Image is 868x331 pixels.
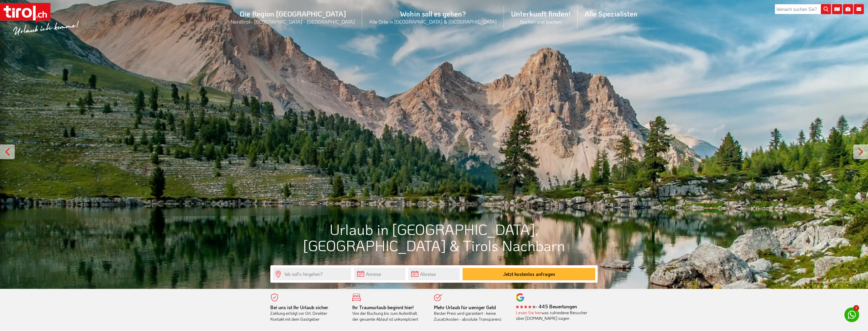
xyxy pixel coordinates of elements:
[832,4,842,14] i: Karte öffnen
[516,303,577,309] b: - 445 Bewertungen
[853,305,859,311] span: 1
[434,304,496,310] b: Mehr Urlaub für weniger Geld
[270,304,343,322] div: Zahlung erfolgt vor Ort. Direkter Kontakt mit dem Gastgeber
[231,18,355,25] small: Nordtirol - [GEOGRAPHIC_DATA] - [GEOGRAPHIC_DATA]
[854,4,864,14] i: Kontakt
[516,310,542,315] a: Lesen Sie hier
[273,268,351,280] input: Wo soll's hingehen?
[511,18,571,25] small: Suchen und buchen
[223,3,362,31] a: Die Region [GEOGRAPHIC_DATA]Nordtirol - [GEOGRAPHIC_DATA] - [GEOGRAPHIC_DATA]
[270,304,328,310] b: Bei uns ist Ihr Urlaub sicher
[504,3,578,31] a: Unterkunft finden!Suchen und buchen
[352,304,425,322] div: Von der Buchung bis zum Aufenthalt, der gesamte Ablauf ist unkompliziert
[844,307,859,322] a: 1
[434,304,507,322] div: Bester Preis wird garantiert - keine Zusatzkosten - absolute Transparenz
[362,3,504,31] a: Wohin soll es gehen?Alle Orte in [GEOGRAPHIC_DATA] & [GEOGRAPHIC_DATA]
[843,4,853,14] i: Fotogalerie
[775,4,831,14] input: Wonach suchen Sie?
[408,268,460,280] input: Abreise
[578,3,645,25] a: Alle Spezialisten
[463,268,595,280] button: Jetzt kostenlos anfragen
[516,310,589,321] div: was zufriedene Besucher über [DOMAIN_NAME] sagen
[369,18,497,25] small: Alle Orte in [GEOGRAPHIC_DATA] & [GEOGRAPHIC_DATA]
[352,304,414,310] b: Ihr Traumurlaub beginnt hier!
[354,268,405,280] input: Anreise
